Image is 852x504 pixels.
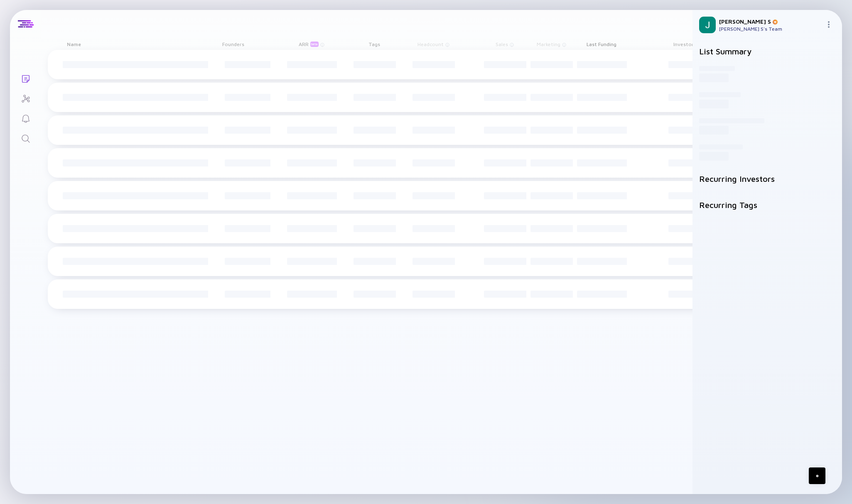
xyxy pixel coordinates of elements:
[496,41,508,47] span: Sales
[699,200,835,210] h2: Recurring Tags
[587,41,616,47] span: Last Funding
[699,46,835,56] h2: List Summary
[10,88,41,108] a: Investor Map
[299,41,320,47] div: ARR
[351,38,398,50] div: Tags
[222,38,272,50] div: Founders
[719,18,822,25] div: [PERSON_NAME] S
[10,68,41,88] a: Lists
[417,41,444,47] span: Headcount
[10,108,41,128] a: Reminders
[666,38,703,50] div: Investors
[310,42,319,47] div: beta
[537,41,560,47] span: Marketing
[825,21,832,28] img: Menu
[699,174,835,183] h2: Recurring Investors
[699,17,716,33] img: Jon Profile Picture
[10,128,41,148] a: Search
[60,38,210,50] div: Name
[719,26,822,32] div: [PERSON_NAME] S's Team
